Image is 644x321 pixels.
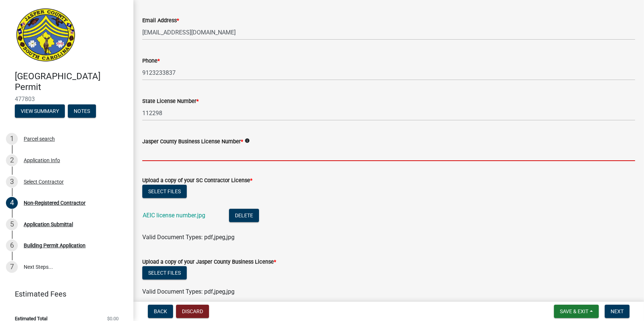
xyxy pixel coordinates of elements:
div: Application Info [24,158,60,163]
label: Upload a copy of your SC Contractor License [142,178,252,183]
button: Delete [229,209,259,222]
button: Save & Exit [554,305,599,318]
div: Building Permit Application [24,243,86,248]
label: Email Address [142,18,179,23]
div: 3 [6,176,18,188]
span: Next [611,308,624,314]
wm-modal-confirm: Summary [15,108,65,114]
img: Jasper County, South Carolina [15,8,77,63]
div: Non-Registered Contractor [24,200,86,205]
span: Valid Document Types: pdf,jpeg,jpg [142,234,235,241]
div: 2 [6,154,18,166]
div: Application Submittal [24,222,73,227]
span: Save & Exit [560,308,588,314]
div: 4 [6,197,18,209]
span: Valid Document Types: pdf,jpeg,jpg [142,288,235,295]
label: Upload a copy of your Jasper County Business License [142,260,276,265]
button: View Summary [15,104,65,118]
button: Discard [176,305,209,318]
label: State License Number [142,99,199,104]
div: 6 [6,240,18,251]
a: AEIC license number.jpg [143,212,205,219]
wm-modal-confirm: Notes [68,108,96,114]
label: Phone [142,58,160,64]
span: $0.00 [107,316,119,321]
button: Select files [142,185,187,198]
div: Select Contractor [24,179,64,184]
button: Select files [142,266,187,280]
div: 5 [6,218,18,230]
wm-modal-confirm: Delete Document [229,212,259,219]
div: 1 [6,133,18,145]
h4: [GEOGRAPHIC_DATA] Permit [15,71,127,93]
button: Notes [68,104,96,118]
span: Estimated Total [15,316,47,321]
a: Estimated Fees [6,287,122,301]
button: Back [148,305,173,318]
div: Parcel search [24,136,55,141]
span: Back [154,308,167,314]
div: 7 [6,261,18,273]
label: Jasper County Business License Number [142,139,243,144]
span: 477803 [15,96,119,103]
button: Next [605,305,630,318]
i: info [245,138,250,143]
